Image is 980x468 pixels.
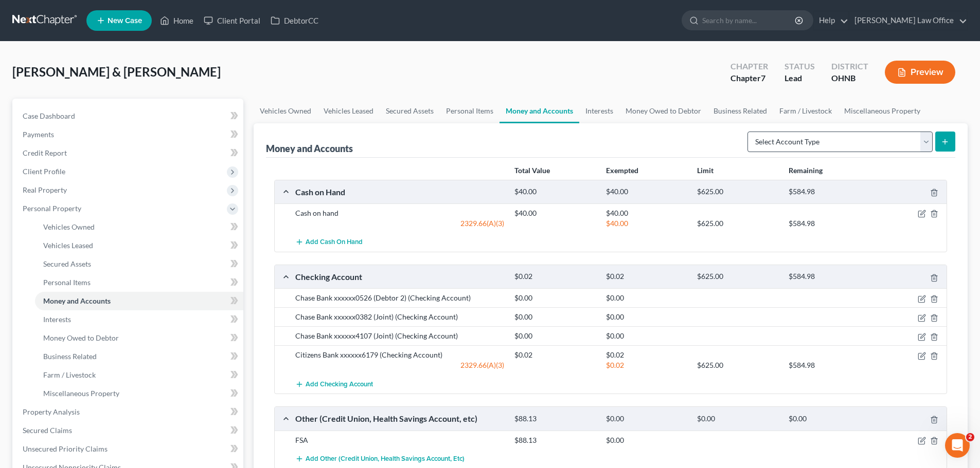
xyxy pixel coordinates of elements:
strong: Limit [697,166,714,175]
span: Money Owed to Debtor [43,333,119,342]
a: Miscellaneous Property [838,99,926,123]
div: $625.00 [692,272,783,282]
a: Money Owed to Debtor [35,329,243,347]
span: Vehicles Leased [43,241,93,250]
div: Chapter [730,61,768,72]
a: DebtorCC [265,11,324,30]
div: FSA [290,435,509,445]
div: Chapter [730,72,768,84]
div: $0.02 [509,350,600,360]
div: $40.00 [509,208,600,218]
div: Chase Bank xxxxxx4107 (Joint) (Checking Account) [290,331,509,341]
div: $40.00 [509,187,600,197]
a: Money and Accounts [500,99,579,123]
div: $0.00 [783,414,875,424]
div: $0.00 [509,312,600,322]
div: Checking Account [290,271,509,282]
span: 2 [966,433,974,441]
span: Secured Claims [23,426,72,435]
a: Payments [14,125,243,144]
div: Cash on hand [290,208,509,218]
a: Secured Assets [380,99,440,123]
div: $40.00 [601,187,692,197]
div: District [831,61,868,72]
a: Interests [35,310,243,329]
a: Property Analysis [14,403,243,421]
a: Credit Report [14,144,243,162]
span: 7 [761,73,765,83]
span: Unsecured Priority Claims [23,444,108,453]
div: $625.00 [692,360,783,370]
div: Other (Credit Union, Health Savings Account, etc) [290,413,509,424]
a: Home [155,11,199,30]
a: Farm / Livestock [773,99,838,123]
div: $0.02 [601,272,692,282]
span: Add Cash on Hand [306,238,363,247]
span: Money and Accounts [43,296,111,305]
div: $625.00 [692,187,783,197]
div: Chase Bank xxxxxx0382 (Joint) (Checking Account) [290,312,509,322]
a: Client Portal [199,11,265,30]
a: [PERSON_NAME] Law Office [849,11,967,30]
span: Business Related [43,352,97,361]
div: $0.00 [601,414,692,424]
strong: Total Value [514,166,550,175]
input: Search by name... [702,11,796,30]
span: Vehicles Owned [43,222,95,231]
a: Vehicles Owned [254,99,317,123]
a: Business Related [35,347,243,366]
a: Miscellaneous Property [35,384,243,403]
div: $625.00 [692,218,783,229]
iframe: Intercom live chat [945,433,970,458]
a: Interests [579,99,619,123]
span: Real Property [23,185,67,194]
a: Business Related [707,99,773,123]
div: $0.00 [601,435,692,445]
span: Farm / Livestock [43,370,96,379]
div: $0.02 [601,360,692,370]
div: $88.13 [509,414,600,424]
div: $0.00 [601,293,692,303]
div: $584.98 [783,218,875,229]
div: OHNB [831,72,868,84]
div: $0.00 [509,331,600,341]
a: Money and Accounts [35,292,243,310]
a: Vehicles Leased [35,236,243,255]
div: Lead [785,72,815,84]
div: Cash on Hand [290,186,509,197]
a: Personal Items [440,99,500,123]
a: Help [814,11,848,30]
div: $584.98 [783,360,875,370]
span: Secured Assets [43,259,91,268]
div: $0.00 [509,293,600,303]
a: Case Dashboard [14,107,243,125]
div: $40.00 [601,208,692,218]
div: 2329.66(A)(3) [290,218,509,229]
div: $88.13 [509,435,600,445]
span: [PERSON_NAME] & [PERSON_NAME] [12,64,221,79]
div: $0.00 [601,331,692,341]
div: $0.02 [509,272,600,282]
span: Personal Items [43,278,91,287]
div: $584.98 [783,187,875,197]
a: Unsecured Priority Claims [14,440,243,458]
button: Preview [885,61,955,84]
div: $584.98 [783,272,875,282]
span: Payments [23,130,54,139]
a: Vehicles Leased [317,99,380,123]
div: Chase Bank xxxxxx0526 (Debtor 2) (Checking Account) [290,293,509,303]
span: Interests [43,315,71,324]
span: Personal Property [23,204,81,213]
a: Secured Assets [35,255,243,273]
div: Citizens Bank xxxxxx6179 (Checking Account) [290,350,509,360]
div: $40.00 [601,218,692,229]
div: 2329.66(A)(3) [290,360,509,370]
span: Property Analysis [23,407,80,416]
span: Miscellaneous Property [43,389,119,398]
div: $0.00 [601,312,692,322]
span: Client Profile [23,167,65,176]
a: Vehicles Owned [35,218,243,236]
span: Add Other (Credit Union, Health Savings Account, etc) [306,455,465,463]
div: Status [785,61,815,72]
a: Money Owed to Debtor [619,99,707,123]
